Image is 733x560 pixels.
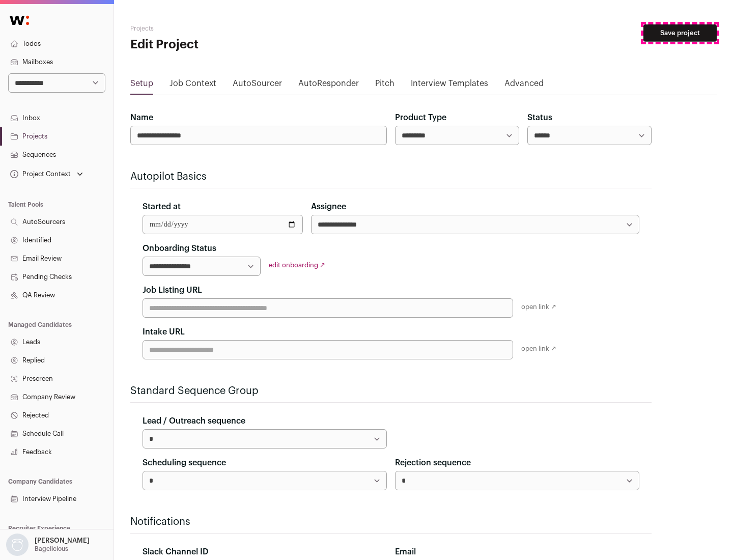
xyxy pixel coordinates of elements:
[643,24,717,42] button: Save project
[8,170,71,178] div: Project Context
[395,457,471,469] label: Rejection sequence
[143,415,245,427] label: Lead / Outreach sequence
[130,24,326,33] h2: Projects
[269,262,325,268] a: edit onboarding ↗
[395,546,639,558] div: Email
[233,77,282,94] a: AutoSourcer
[375,77,394,94] a: Pitch
[35,545,68,553] p: Bagelicious
[298,77,359,94] a: AutoResponder
[4,534,92,556] button: Open dropdown
[311,201,346,213] label: Assignee
[130,37,326,53] h1: Edit Project
[411,77,488,94] a: Interview Templates
[4,10,35,31] img: Wellfound
[143,457,226,469] label: Scheduling sequence
[130,384,652,398] h2: Standard Sequence Group
[170,77,216,94] a: Job Context
[130,111,153,124] label: Name
[35,537,90,545] p: [PERSON_NAME]
[130,170,652,184] h2: Autopilot Basics
[8,167,85,181] button: Open dropdown
[143,326,185,338] label: Intake URL
[395,111,446,124] label: Product Type
[143,546,208,558] label: Slack Channel ID
[504,77,544,94] a: Advanced
[6,534,29,556] img: nopic.png
[143,242,216,255] label: Onboarding Status
[143,201,181,213] label: Started at
[130,515,652,529] h2: Notifications
[143,284,202,296] label: Job Listing URL
[130,77,153,94] a: Setup
[527,111,552,124] label: Status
